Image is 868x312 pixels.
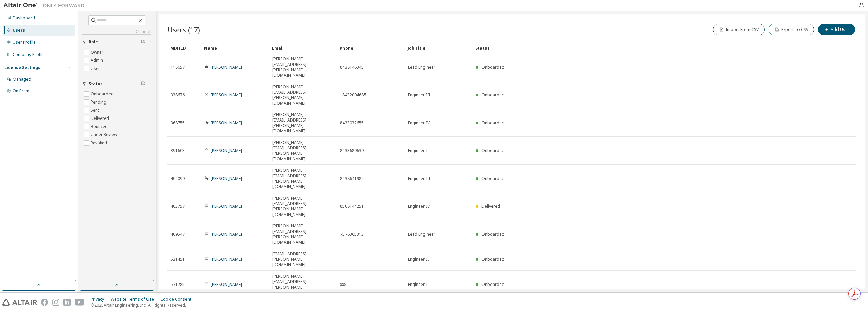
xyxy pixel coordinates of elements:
label: Delivered [91,114,111,123]
div: Status [475,42,821,53]
span: 571785 [171,282,185,287]
label: Under Review [91,131,118,139]
div: Company Profile [13,52,45,57]
span: Clear filter [141,81,145,87]
div: Email [272,42,334,53]
span: Engineer IV [408,120,430,126]
span: 391603 [171,148,185,153]
img: instagram.svg [52,299,59,306]
span: 8438146345 [340,65,364,70]
a: [PERSON_NAME] [211,231,242,237]
label: Pending [91,98,108,106]
span: Status [88,81,103,87]
span: Delivered [481,203,500,209]
span: Onboarded [481,92,505,98]
span: 8438641982 [340,176,364,181]
img: Altair One [3,2,88,9]
span: Lead Engineer [408,65,435,70]
span: 8433032655 [340,120,364,126]
div: User Profile [13,40,36,45]
img: youtube.svg [75,299,84,306]
span: Onboarded [481,231,505,237]
p: © 2025 Altair Engineering, Inc. All Rights Reserved. [91,302,195,308]
span: Users (17) [167,25,200,34]
span: 118657 [171,65,185,70]
a: Clear all [82,29,151,34]
label: User [91,65,101,73]
span: Onboarded [481,176,505,181]
label: Owner [91,48,105,56]
span: 403757 [171,204,185,209]
img: altair_logo.svg [2,299,37,306]
div: Privacy [91,297,111,302]
div: Phone [340,42,402,53]
span: [PERSON_NAME][EMAIL_ADDRESS][PERSON_NAME][DOMAIN_NAME] [272,196,334,217]
span: Onboarded [481,281,505,287]
label: Revoked [91,139,108,147]
div: Job Title [408,42,470,53]
button: Export To CSV [769,24,814,35]
span: xxx [340,282,346,287]
span: [PERSON_NAME][EMAIL_ADDRESS][PERSON_NAME][DOMAIN_NAME] [272,140,334,162]
div: Users [13,27,25,33]
div: Managed [13,77,31,82]
span: Engineer III [408,92,430,98]
span: Role [88,39,98,45]
button: Status [82,76,151,91]
a: [PERSON_NAME] [211,64,242,70]
button: Role [82,35,151,50]
div: Dashboard [13,15,35,21]
a: [PERSON_NAME] [211,176,242,181]
button: Add User [818,24,855,35]
a: [PERSON_NAME] [211,203,242,209]
div: Website Terms of Use [111,297,160,302]
label: Bounced [91,123,109,131]
a: [PERSON_NAME] [211,92,242,98]
span: Clear filter [141,39,145,45]
span: 531451 [171,257,185,262]
div: License Settings [4,65,40,70]
span: Engineer IV [408,204,430,209]
span: Engineer III [408,176,430,181]
div: On Prem [13,88,29,94]
span: Onboarded [481,256,505,262]
label: Sent [91,106,100,114]
span: Onboarded [481,64,505,70]
a: [PERSON_NAME] [211,148,242,153]
span: [PERSON_NAME][EMAIL_ADDRESS][PERSON_NAME][DOMAIN_NAME] [272,56,334,78]
span: Onboarded [481,148,505,153]
div: MDH ID [170,42,199,53]
label: Admin [91,56,104,65]
span: Onboarded [481,120,505,126]
div: Cookie Consent [160,297,195,302]
span: 18432004685 [340,92,366,98]
img: facebook.svg [41,299,48,306]
span: Engineer I [408,282,427,287]
span: [EMAIL_ADDRESS][PERSON_NAME][DOMAIN_NAME] [272,251,334,268]
span: Engineer II [408,148,429,153]
a: [PERSON_NAME] [211,120,242,126]
span: [PERSON_NAME][EMAIL_ADDRESS][PERSON_NAME][DOMAIN_NAME] [272,223,334,245]
span: 409547 [171,232,185,237]
span: 402099 [171,176,185,181]
span: 7576365313 [340,232,364,237]
span: 338676 [171,92,185,98]
a: [PERSON_NAME] [211,281,242,287]
span: 8433689639 [340,148,364,153]
span: 8508144251 [340,204,364,209]
span: [PERSON_NAME][EMAIL_ADDRESS][PERSON_NAME][DOMAIN_NAME] [272,84,334,106]
a: [PERSON_NAME] [211,256,242,262]
span: Engineer II [408,257,429,262]
img: linkedin.svg [63,299,71,306]
button: Import From CSV [713,24,765,35]
span: 368755 [171,120,185,126]
span: [PERSON_NAME][EMAIL_ADDRESS][PERSON_NAME][DOMAIN_NAME] [272,168,334,189]
div: Name [204,42,267,53]
span: [PERSON_NAME][EMAIL_ADDRESS][PERSON_NAME][DOMAIN_NAME] [272,112,334,134]
span: [PERSON_NAME][EMAIL_ADDRESS][PERSON_NAME][DOMAIN_NAME] [272,274,334,295]
label: Onboarded [91,90,115,98]
span: Lead Engineer [408,232,435,237]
